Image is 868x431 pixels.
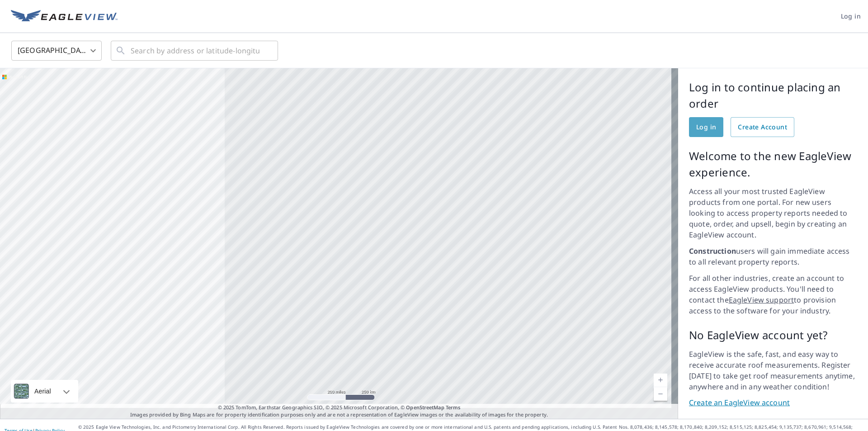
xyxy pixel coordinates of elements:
div: [GEOGRAPHIC_DATA] [11,38,102,63]
a: Terms [446,404,461,411]
p: Access all your most trusted EagleView products from one portal. For new users looking to access ... [689,186,857,240]
span: © 2025 TomTom, Earthstar Geographics SIO, © 2025 Microsoft Corporation, © [218,404,461,412]
p: Log in to continue placing an order [689,79,857,112]
a: Current Level 5, Zoom Out [654,387,667,401]
span: Log in [841,11,861,22]
p: For all other industries, create an account to access EagleView products. You'll need to contact ... [689,273,857,316]
div: Aerial [11,380,78,403]
a: Create Account [731,117,794,137]
div: Aerial [32,380,54,403]
img: EV Logo [11,10,118,24]
p: EagleView is the safe, fast, and easy way to receive accurate roof measurements. Register [DATE] ... [689,349,857,392]
p: No EagleView account yet? [689,327,857,343]
strong: Construction [689,246,736,256]
a: Create an EagleView account [689,398,857,408]
span: Log in [696,122,716,133]
a: Log in [689,117,723,137]
p: Welcome to the new EagleView experience. [689,148,857,180]
span: Create Account [738,122,787,133]
input: Search by address or latitude-longitude [131,38,259,63]
p: users will gain immediate access to all relevant property reports. [689,246,857,267]
a: EagleView support [729,295,794,305]
a: Current Level 5, Zoom In [654,374,667,387]
a: OpenStreetMap [406,404,444,411]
